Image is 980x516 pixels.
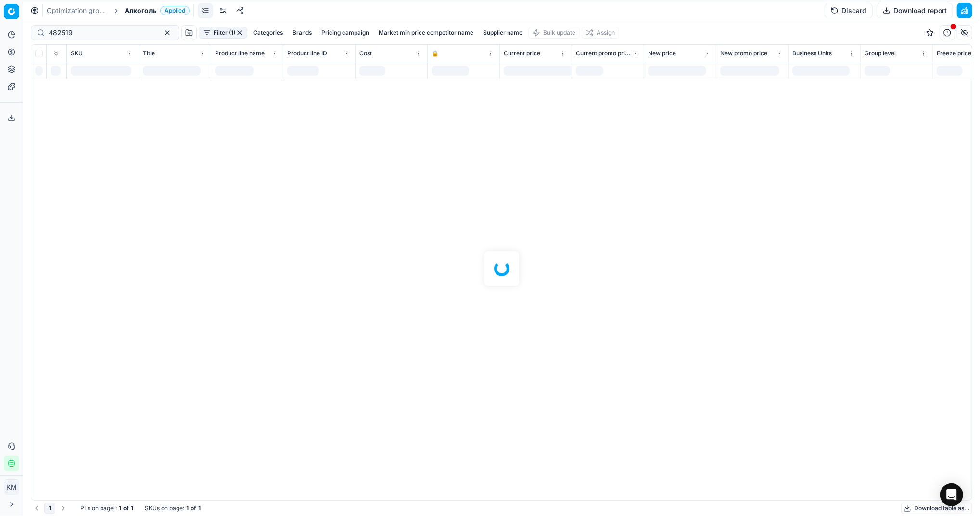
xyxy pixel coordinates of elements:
span: Applied [160,6,190,15]
a: Optimization groups [47,6,108,15]
span: АлкогольApplied [125,6,190,15]
span: КM [4,480,19,494]
button: Download report [877,3,953,18]
div: Open Intercom Messenger [940,483,963,506]
button: КM [4,479,19,495]
nav: breadcrumb [47,6,190,15]
span: Алкоголь [125,6,156,15]
button: Discard [825,3,873,18]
